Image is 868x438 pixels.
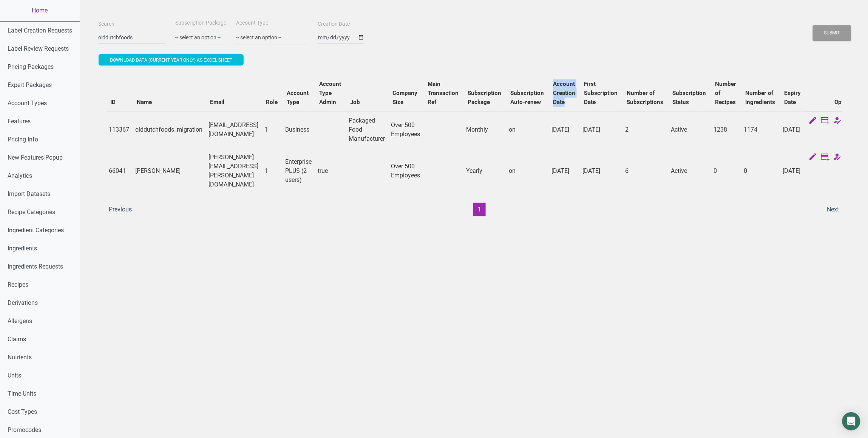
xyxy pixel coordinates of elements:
b: Number of Ingredients [746,90,775,106]
label: Creation Date [318,20,350,28]
div: Open Intercom Messenger [842,412,860,430]
td: [DATE] [780,148,806,194]
b: Email [210,99,224,106]
td: [EMAIL_ADDRESS][DOMAIN_NAME] [205,111,261,148]
div: Page navigation example [106,203,842,216]
label: Search [98,20,114,28]
td: Packaged Food Manufacturer [346,111,388,148]
td: [DATE] [548,148,580,194]
td: 66041 [106,148,132,194]
a: Change Account Type [833,153,842,163]
td: 2 [622,111,668,148]
td: on [506,111,548,148]
td: 1 [261,148,282,194]
b: First Subscription Date [584,81,618,106]
td: olddutchfoods_migration [132,111,205,148]
td: 0 [711,148,741,194]
a: Edit Subscription [821,153,830,163]
b: Number of Recipes [715,81,737,106]
b: Account Type [287,90,309,106]
td: 1174 [741,111,780,148]
b: Subscription Auto-renew [510,90,544,106]
b: Account Creation Date [553,81,575,106]
button: Download data (current year only) as excel sheet [99,54,244,65]
b: Subscription Status [673,90,706,106]
td: Over 500 Employees [388,148,423,194]
td: [PERSON_NAME][EMAIL_ADDRESS][PERSON_NAME][DOMAIN_NAME] [205,148,261,194]
span: Download data (current year only) as excel sheet [110,57,232,63]
td: Enterprise PLUS (2 users) [282,148,315,194]
td: Monthly [463,111,506,148]
label: Account Type [236,19,268,27]
td: true [315,148,346,194]
b: Subscription Package [468,90,501,106]
button: Submit [813,25,851,41]
td: on [506,148,548,194]
b: Role [266,99,278,106]
button: 1 [473,203,486,216]
b: Expiry Date [785,90,801,106]
td: [PERSON_NAME] [132,148,205,194]
td: 0 [741,148,780,194]
b: Main Transaction Ref [428,81,459,106]
label: Subscription Package [175,19,226,27]
td: 1 [261,111,282,148]
b: Company Size [392,90,417,106]
b: Name [137,99,152,106]
td: Business [282,111,315,148]
td: [DATE] [780,111,806,148]
b: Options [835,99,855,106]
td: Active [668,148,711,194]
td: [DATE] [580,148,622,194]
b: Number of Subscriptions [627,90,664,106]
a: Change Account Type [833,116,842,126]
td: 6 [622,148,668,194]
a: Edit Subscription [821,116,830,126]
td: 113367 [106,111,132,148]
td: [DATE] [548,111,580,148]
td: Yearly [463,148,506,194]
a: Edit [809,116,818,126]
a: Edit [809,153,818,163]
td: [DATE] [580,111,622,148]
td: Active [668,111,711,148]
b: Job [350,99,360,106]
b: Account Type Admin [319,81,341,106]
b: ID [110,99,116,106]
td: 1238 [711,111,741,148]
div: Users [98,67,850,224]
td: Over 500 Employees [388,111,423,148]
